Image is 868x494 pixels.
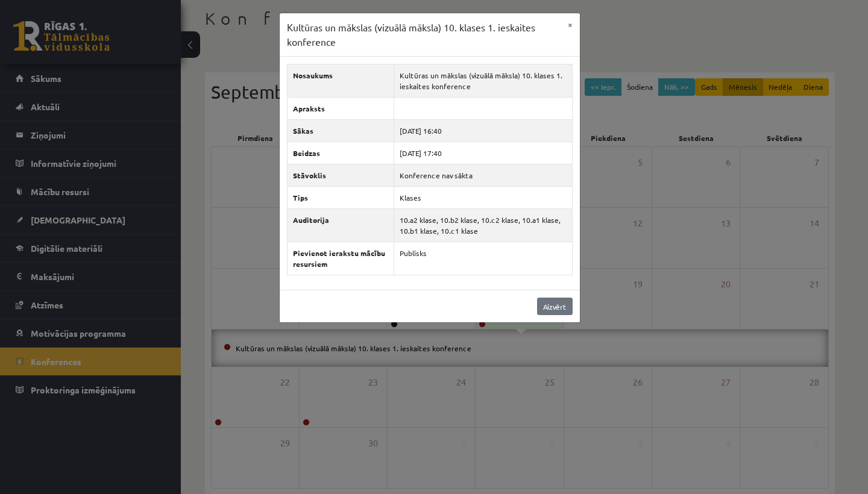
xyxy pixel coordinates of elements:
[287,142,394,164] th: Beidzas
[394,209,572,242] td: 10.a2 klase, 10.b2 klase, 10.c2 klase, 10.a1 klase, 10.b1 klase, 10.c1 klase
[287,242,394,275] th: Pievienot ierakstu mācību resursiem
[287,209,394,242] th: Auditorija
[287,164,394,187] th: Stāvoklis
[287,20,561,49] h3: Kultūras un mākslas (vizuālā māksla) 10. klases 1. ieskaites konference
[537,298,573,315] a: Aizvērt
[287,187,394,209] th: Tips
[561,13,580,36] button: ×
[394,187,572,209] td: Klases
[394,164,572,187] td: Konference nav sākta
[287,64,394,98] th: Nosaukums
[394,64,572,98] td: Kultūras un mākslas (vizuālā māksla) 10. klases 1. ieskaites konference
[394,242,572,275] td: Publisks
[287,120,394,142] th: Sākas
[287,98,394,120] th: Apraksts
[394,142,572,164] td: [DATE] 17:40
[394,120,572,142] td: [DATE] 16:40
